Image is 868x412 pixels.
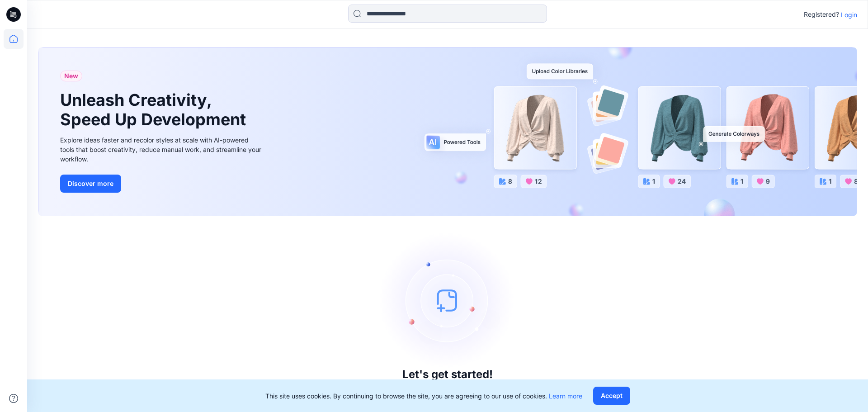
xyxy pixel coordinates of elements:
h1: Unleash Creativity, Speed Up Development [60,90,250,129]
img: empty-state-image.svg [380,232,515,368]
a: Learn more [549,392,582,400]
button: Discover more [60,175,121,193]
h3: Let's get started! [402,368,493,381]
button: Accept [593,387,630,405]
p: Login [841,10,857,19]
span: New [64,71,78,81]
p: Registered? [804,9,839,20]
div: Explore ideas faster and recolor styles at scale with AI-powered tools that boost creativity, red... [60,135,264,164]
p: This site uses cookies. By continuing to browse the site, you are agreeing to our use of cookies. [265,391,582,401]
a: Discover more [60,175,264,193]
